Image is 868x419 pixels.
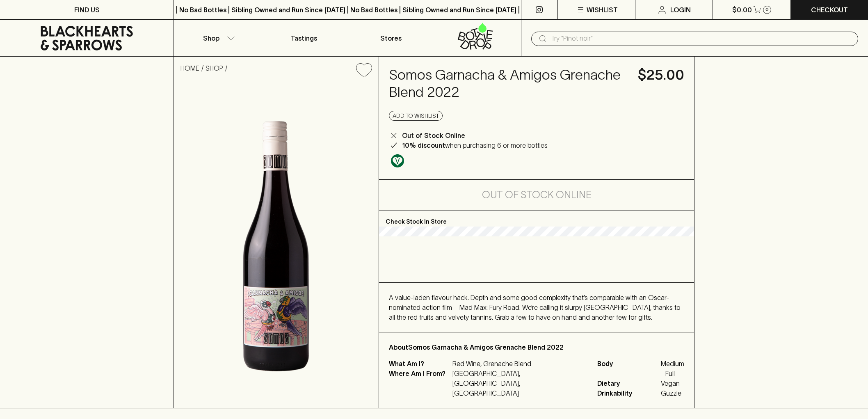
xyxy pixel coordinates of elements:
[402,140,548,150] p: when purchasing 6 or more bottles
[389,369,450,398] p: Where Am I From?
[732,5,752,15] p: $0.00
[661,359,684,378] span: Medium - Full
[811,5,848,15] p: Checkout
[174,84,379,408] img: 32045.png
[638,66,684,84] h4: $25.00
[353,60,375,81] button: Add to wishlist
[765,7,769,12] p: 0
[661,388,684,398] span: Guzzle
[391,154,404,167] img: Vegan
[551,32,852,45] input: Try "Pinot noir"
[452,369,587,398] p: [GEOGRAPHIC_DATA], [GEOGRAPHIC_DATA], [GEOGRAPHIC_DATA]
[389,359,450,369] p: What Am I?
[597,378,659,388] span: Dietary
[661,378,684,388] span: Vegan
[203,33,219,43] p: Shop
[389,66,628,101] h4: Somos Garnacha & Amigos Grenache Blend 2022
[347,20,434,56] a: Stores
[206,64,223,72] a: SHOP
[261,20,347,56] a: Tastings
[291,33,317,43] p: Tastings
[389,294,681,321] span: A value-laden flavour hack. Depth and some good complexity that’s comparable with an Oscar-nomina...
[482,188,592,201] h5: Out of Stock Online
[74,5,100,15] p: FIND US
[380,33,402,43] p: Stores
[452,359,587,369] p: Red Wine, Grenache Blend
[379,211,694,227] p: Check Stock In Store
[402,131,465,140] p: Out of Stock Online
[180,64,199,72] a: HOME
[389,111,443,121] button: Add to wishlist
[597,359,659,378] span: Body
[389,342,684,352] p: About Somos Garnacha & Amigos Grenache Blend 2022
[670,5,691,15] p: Login
[597,388,659,398] span: Drinkability
[174,20,260,56] button: Shop
[402,142,445,149] b: 10% discount
[389,152,406,169] a: Made without the use of any animal products.
[587,5,618,15] p: Wishlist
